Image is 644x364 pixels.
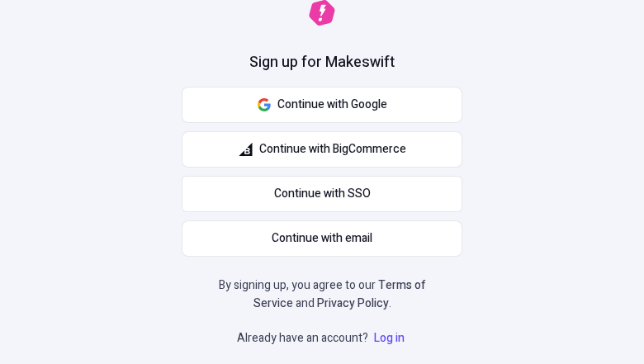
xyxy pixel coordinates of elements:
[182,220,462,257] button: Continue with email
[182,176,462,212] a: Continue with SSO
[237,329,408,347] p: Already have an account?
[259,140,406,158] span: Continue with BigCommerce
[371,329,408,347] a: Log in
[213,277,431,313] p: By signing up, you agree to our and .
[317,295,389,312] a: Privacy Policy
[249,52,395,73] h1: Sign up for Makeswift
[272,229,372,248] span: Continue with email
[182,87,462,123] button: Continue with Google
[253,277,426,312] a: Terms of Service
[277,96,387,114] span: Continue with Google
[182,131,462,168] button: Continue with BigCommerce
